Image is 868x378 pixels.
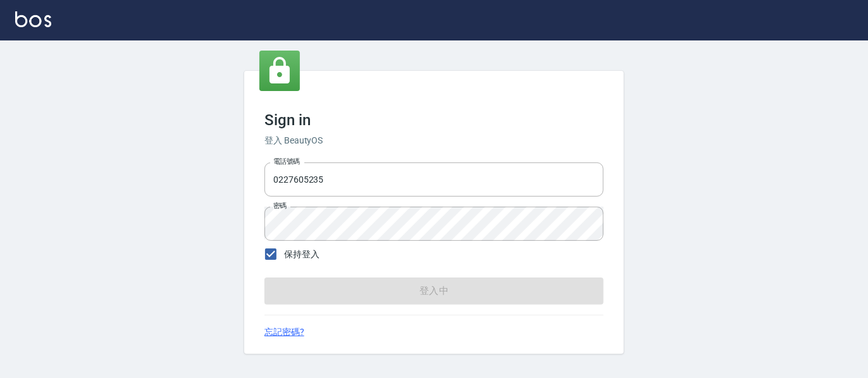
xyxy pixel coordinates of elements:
label: 密碼 [273,201,287,210]
a: 忘記密碼? [264,326,304,339]
span: 保持登入 [284,248,319,261]
img: Logo [15,11,51,27]
label: 電話號碼 [273,157,300,166]
h6: 登入 BeautyOS [264,134,604,147]
h3: Sign in [264,111,604,129]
